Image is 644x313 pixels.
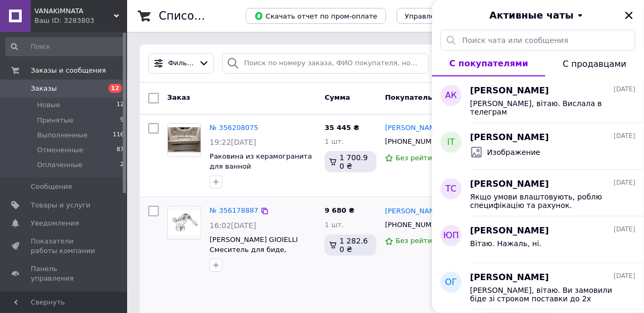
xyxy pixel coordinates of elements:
[37,100,60,110] span: Новые
[222,53,428,74] input: Поиск по номеру заказа, ФИО покупателя, номеру телефона, Email, номеру накладной
[383,135,449,149] div: [PHONE_NUMBER]
[167,123,201,157] a: Фото товару
[614,132,636,141] span: [DATE]
[383,218,449,232] div: [PHONE_NUMBER]
[120,160,124,170] span: 2
[470,193,621,210] span: Якщо умови влаштовують, роблю специфікацію та рахунок.
[210,138,256,146] span: 19:22[DATE]
[37,131,88,140] span: Выполненные
[470,225,549,237] span: [PERSON_NAME]
[159,10,250,22] h1: Список заказов
[446,183,457,195] span: ТС
[210,206,258,214] a: № 356178887
[325,137,344,145] span: 1 шт.
[614,272,636,281] span: [DATE]
[31,201,91,210] span: Товары и услуги
[31,84,57,93] span: Заказы
[168,58,194,68] span: Фильтры
[432,123,644,170] button: ІТ[PERSON_NAME][DATE]Изображение
[397,8,497,24] button: Управление статусами
[168,127,201,152] img: Фото товару
[432,51,545,76] button: С покупателями
[34,6,114,16] span: VANAKIMNATA
[37,160,83,170] span: Оплаченные
[37,145,83,155] span: Отмененные
[167,93,190,101] span: Заказ
[470,272,549,284] span: [PERSON_NAME]
[325,151,377,172] div: 1 700.90 ₴
[487,147,541,158] span: Изображение
[443,230,459,242] span: ЮП
[396,154,444,162] span: Без рейтинга
[210,236,298,263] a: [PERSON_NAME] GIOIELLI Смеситель для биде, хром/[PERSON_NAME]
[432,263,644,310] button: ОГ[PERSON_NAME][DATE][PERSON_NAME], вітаю. Ви замовили біде зі строком поставки до 2х місяців. Пі...
[385,93,432,101] span: Покупатель
[441,30,636,51] input: Поиск чата или сообщения
[470,286,621,303] span: [PERSON_NAME], вітаю. Ви замовили біде зі строком поставки до 2х місяців. Підходить? Можливо запр...
[385,123,442,133] a: [PERSON_NAME]
[34,16,127,25] div: Ваш ID: 3283803
[117,100,124,110] span: 12
[614,225,636,234] span: [DATE]
[490,8,574,22] span: Активные чаты
[432,170,644,216] button: ТС[PERSON_NAME][DATE]Якщо умови влаштовують, роблю специфікацію та рахунок.
[470,85,549,97] span: [PERSON_NAME]
[462,8,614,22] button: Активные чаты
[167,206,201,240] a: Фото товару
[246,8,386,24] button: Скачать отчет по пром-оплате
[470,132,549,144] span: [PERSON_NAME]
[37,116,74,125] span: Принятые
[325,93,350,101] span: Сумма
[448,136,455,149] span: ІТ
[120,116,124,125] span: 9
[31,219,79,228] span: Уведомления
[210,124,258,132] a: № 356208075
[385,206,442,216] a: [PERSON_NAME]
[614,85,636,94] span: [DATE]
[405,12,488,20] span: Управление статусами
[432,216,644,263] button: ЮП[PERSON_NAME][DATE]Вітаю. Нажаль, ні.
[563,59,627,69] span: С продавцами
[210,221,256,230] span: 16:02[DATE]
[254,11,378,21] span: Скачать отчет по пром-оплате
[113,131,124,140] span: 116
[31,66,106,75] span: Заказы и сообщения
[5,37,125,56] input: Поиск
[470,239,542,248] span: Вітаю. Нажаль, ні.
[470,178,549,190] span: [PERSON_NAME]
[325,206,354,214] span: 9 680 ₴
[168,211,201,236] img: Фото товару
[325,221,344,229] span: 1 шт.
[325,124,359,132] span: 35 445 ₴
[614,178,636,187] span: [DATE]
[396,237,444,245] span: Без рейтинга
[450,58,529,68] span: С покупателями
[325,234,377,256] div: 1 282.60 ₴
[31,182,72,192] span: Сообщения
[445,90,457,102] span: АК
[445,276,457,289] span: ОГ
[117,145,124,155] span: 87
[623,9,636,22] button: Закрыть
[109,84,122,93] span: 12
[470,99,621,116] span: [PERSON_NAME], вітаю. Вислала в телеграм
[545,51,644,76] button: С продавцами
[432,76,644,123] button: АК[PERSON_NAME][DATE][PERSON_NAME], вітаю. Вислала в телеграм
[31,237,98,256] span: Показатели работы компании
[31,264,98,283] span: Панель управления
[210,152,312,170] a: Раковина из керамогранита для ванной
